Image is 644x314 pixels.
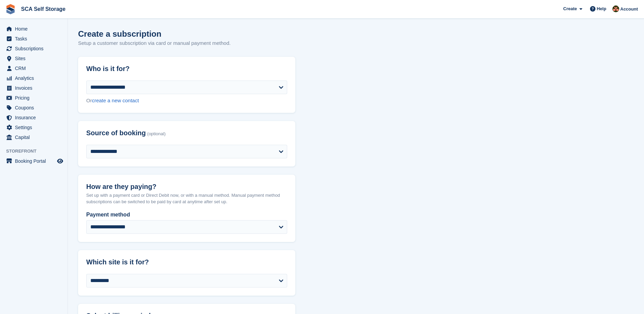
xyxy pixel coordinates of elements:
h2: How are they paying? [86,183,287,191]
span: Home [15,24,56,34]
span: (optional) [147,132,166,137]
a: menu [3,103,64,112]
a: menu [3,93,64,103]
img: stora-icon-8386f47178a22dfd0bd8f6a31ec36ba5ce8667c1dd55bd0f319d3a0aa187defe.svg [5,4,16,14]
a: menu [3,73,64,83]
span: Storefront [6,148,68,155]
a: Preview store [56,157,64,165]
span: Booking Portal [15,156,56,166]
span: Settings [15,123,56,132]
span: Invoices [15,83,56,93]
span: Coupons [15,103,56,112]
span: Capital [15,133,56,142]
a: menu [3,123,64,132]
a: menu [3,64,64,73]
h2: Who is it for? [86,65,287,73]
a: menu [3,156,64,166]
p: Setup a customer subscription via card or manual payment method. [78,39,231,47]
a: SCA Self Storage [18,3,68,15]
a: menu [3,24,64,34]
label: Payment method [86,211,287,219]
h1: Create a subscription [78,29,161,38]
a: create a new contact [92,98,139,103]
p: Set up with a payment card or Direct Debit now, or with a manual method. Manual payment method su... [86,192,287,205]
span: CRM [15,64,56,73]
span: Source of booking [86,129,146,137]
a: menu [3,133,64,142]
a: menu [3,54,64,63]
a: menu [3,83,64,93]
span: Create [563,5,577,12]
span: Insurance [15,113,56,122]
span: Account [620,6,638,13]
span: Subscriptions [15,44,56,53]
span: Help [597,5,606,12]
a: menu [3,44,64,53]
img: Sarah Race [612,5,619,12]
span: Pricing [15,93,56,103]
h2: Which site is it for? [86,258,287,266]
a: menu [3,113,64,122]
span: Sites [15,54,56,63]
span: Analytics [15,73,56,83]
div: Or [86,97,287,105]
span: Tasks [15,34,56,43]
a: menu [3,34,64,43]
